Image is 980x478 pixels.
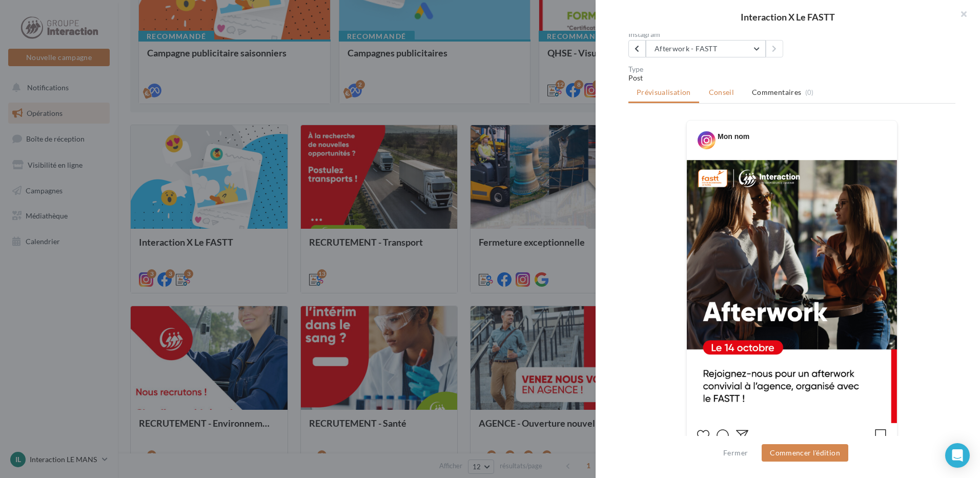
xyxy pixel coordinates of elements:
[628,73,955,83] div: Post
[762,444,848,462] button: Commencer l'édition
[805,88,814,96] span: (0)
[874,429,887,442] svg: Enregistrer
[628,31,788,38] div: Instagram
[719,447,752,459] button: Fermer
[709,88,734,96] span: Conseil
[697,429,709,442] svg: J’aime
[736,429,748,442] svg: Partager la publication
[718,131,749,142] div: Mon nom
[752,87,801,97] span: Commentaires
[717,429,729,442] svg: Commenter
[628,66,955,73] div: Type
[646,40,766,57] button: Afterwork - FASTT
[612,12,964,22] div: Interaction X Le FASTT
[945,443,970,468] div: Open Intercom Messenger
